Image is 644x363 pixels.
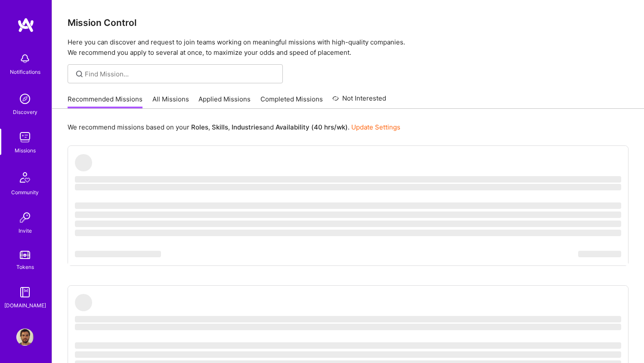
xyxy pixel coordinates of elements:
[68,95,142,109] a: Recommended Missions
[191,123,208,131] b: Roles
[4,301,46,310] div: [DOMAIN_NAME]
[13,107,37,117] div: Discovery
[17,17,34,33] img: logo
[212,123,228,131] b: Skills
[68,17,629,28] h3: Mission Control
[232,123,263,131] b: Industries
[351,123,400,131] a: Update Settings
[14,328,36,346] a: User Avatar
[16,50,34,67] img: bell
[16,328,34,346] img: User Avatar
[15,146,36,155] div: Missions
[16,129,34,146] img: teamwork
[16,284,34,301] img: guide book
[198,95,251,109] a: Applied Missions
[152,95,189,109] a: All Missions
[74,69,84,79] i: icon SearchGrey
[16,262,34,271] div: Tokens
[68,123,400,132] p: We recommend missions based on your , , and .
[11,188,39,197] div: Community
[19,226,32,235] div: Invite
[20,251,30,259] img: tokens
[276,123,348,131] b: Availability (40 hrs/wk)
[68,37,629,58] p: Here you can discover and request to join teams working on meaningful missions with high-quality ...
[15,167,35,188] img: Community
[16,90,34,107] img: discovery
[332,93,386,109] a: Not Interested
[260,95,323,109] a: Completed Missions
[85,69,276,79] input: Find Mission...
[10,67,40,76] div: Notifications
[16,209,34,226] img: Invite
